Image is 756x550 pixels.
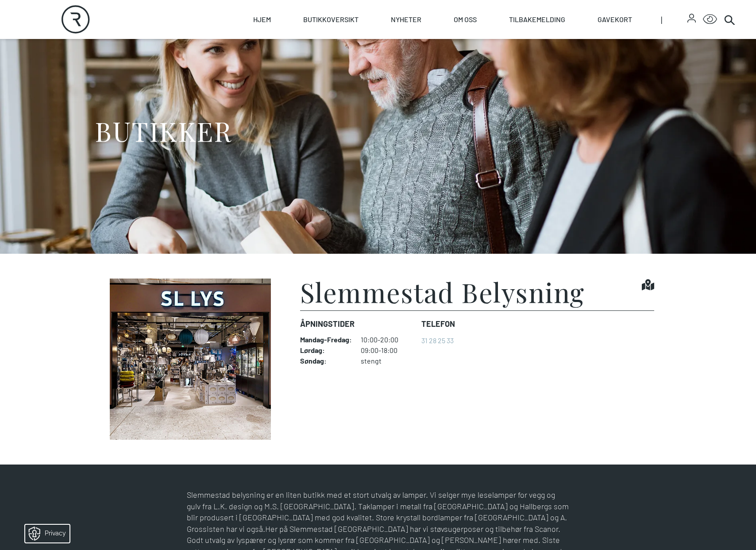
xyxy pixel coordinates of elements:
dd: 09:00-18:00 [361,346,414,355]
dt: Mandag - Fredag : [300,335,352,344]
dt: Åpningstider [300,318,414,330]
dd: stengt [361,356,414,365]
details: Attribution [725,192,756,199]
h1: Slemmestad Belysning [300,279,585,305]
div: © Mappedin [727,194,748,198]
iframe: Manage Preferences [9,522,81,546]
dd: 10:00-20:00 [361,335,414,344]
a: 31 28 25 33 [421,336,454,345]
dt: Søndag : [300,356,352,365]
button: Open Accessibility Menu [703,12,717,27]
dt: Telefon [421,318,455,330]
dt: Lørdag : [300,346,352,355]
h1: BUTIKKER [95,114,231,147]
